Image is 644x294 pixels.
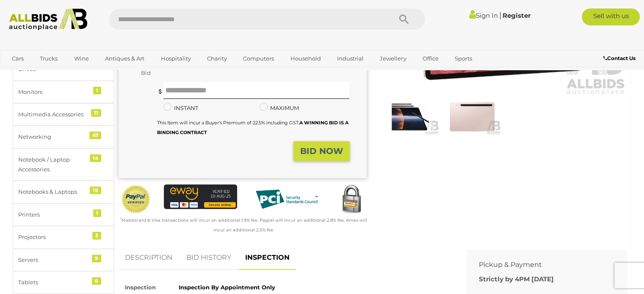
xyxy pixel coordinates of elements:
[285,52,326,66] a: Household
[164,184,238,209] img: eWAY Payment Gateway
[499,11,501,20] span: |
[449,52,478,66] a: Sports
[6,66,77,80] a: [GEOGRAPHIC_DATA]
[13,181,114,203] a: Notebooks & Laptops 19
[157,120,348,135] b: A WINNING BID IS A BINDING CONTRACT
[18,132,88,142] div: Networking
[155,52,196,66] a: Hospitality
[13,271,114,294] a: Tablets 6
[5,8,92,30] img: Allbids.com.au
[239,245,296,270] a: INSPECTION
[417,52,444,66] a: Office
[157,120,348,135] small: This Item will incur a Buyer's Premium of 22.5% including GST.
[238,52,279,66] a: Computers
[180,245,238,270] a: BID HISTORY
[13,148,114,181] a: Notebook / Laptop Accessories 14
[336,184,367,215] img: Secured by Rapid SSL
[18,232,88,242] div: Projectors
[121,184,151,214] img: Official PayPal Seal
[374,52,412,66] a: Jewellery
[18,255,88,265] div: Servers
[443,98,501,135] img: Samsung Galaxy Tab S8+ 5G 128GB Pink Gold - ORP $1,299 - Brand New
[163,103,198,113] label: INSTANT
[13,81,114,103] a: Monitors 1
[13,203,114,226] a: Printers 1
[92,277,101,285] div: 6
[90,187,101,194] div: 19
[119,245,179,270] a: DESCRIPTION
[18,87,88,97] div: Monitors
[502,11,530,19] a: Register
[603,55,636,61] b: Contact Us
[300,146,343,156] strong: BID NOW
[479,275,554,283] b: Strictly by 4PM [DATE]
[92,255,101,262] div: 9
[13,103,114,126] a: Multimedia Accessories 11
[250,184,323,214] img: PCI DSS compliant
[93,209,101,217] div: 1
[120,217,367,233] small: Mastercard & Visa transactions will incur an additional 1.9% fee. Paypal will incur an additional...
[13,249,114,271] a: Servers 9
[13,226,114,248] a: Projectors 3
[383,8,425,30] button: Search
[18,110,88,119] div: Multimedia Accessories
[18,210,88,220] div: Printers
[469,11,498,19] a: Sign In
[92,232,101,239] div: 3
[6,52,29,66] a: Cars
[13,126,114,148] a: Networking 47
[89,132,101,139] div: 47
[479,261,602,269] h2: Pickup & Payment
[202,52,232,66] a: Charity
[90,154,101,162] div: 14
[91,109,101,117] div: 11
[100,52,150,66] a: Antiques & Art
[332,52,369,66] a: Industrial
[34,52,63,66] a: Trucks
[69,52,94,66] a: Wine
[179,284,275,291] strong: Inspection By Appointment Only
[18,187,88,197] div: Notebooks & Laptops
[18,155,88,175] div: Notebook / Laptop Accessories
[260,103,299,113] label: MAXIMUM
[582,8,640,25] a: Sell with us
[18,278,88,287] div: Tablets
[381,98,439,135] img: Samsung Galaxy Tab S8+ 5G 128GB Pink Gold - ORP $1,299 - Brand New
[603,54,638,63] a: Contact Us
[293,141,350,161] button: BID NOW
[93,87,101,94] div: 1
